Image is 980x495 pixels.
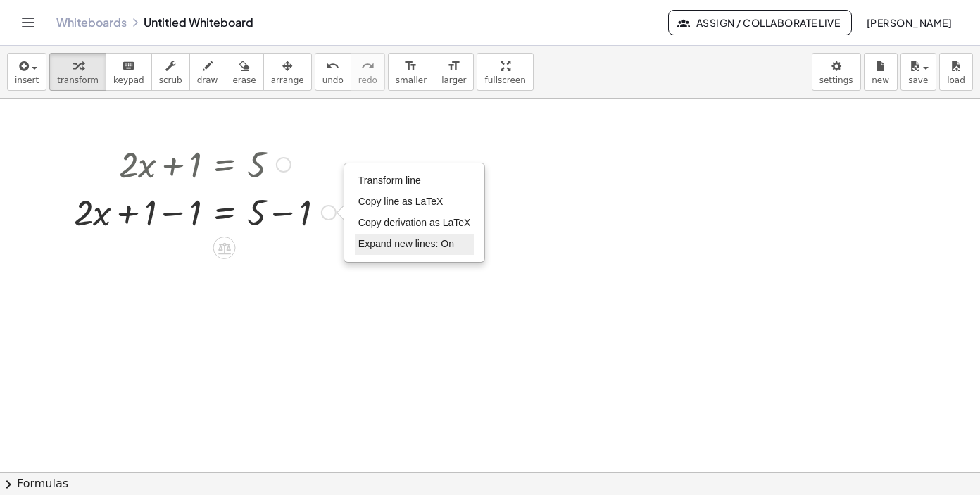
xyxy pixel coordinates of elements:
[56,15,127,30] a: Whiteboards
[358,75,377,85] span: redo
[151,53,190,91] button: scrub
[122,58,135,75] i: keyboard
[477,53,533,91] button: fullscreen
[15,75,39,85] span: insert
[358,175,421,186] span: Transform line
[358,238,454,249] span: Expand new lines: On
[908,75,928,85] span: save
[441,75,466,85] span: larger
[213,237,236,259] div: Apply the same math to both sides of the equation
[189,53,226,91] button: draw
[866,16,952,29] span: [PERSON_NAME]
[106,53,152,91] button: keyboardkeypad
[358,196,444,207] span: Copy line as LaTeX
[864,53,898,91] button: new
[57,75,99,85] span: transform
[900,53,936,91] button: save
[947,75,965,85] span: load
[388,53,434,91] button: format_sizesmaller
[271,75,304,85] span: arrange
[159,75,182,85] span: scrub
[263,53,312,91] button: arrange
[7,53,46,91] button: insert
[225,53,263,91] button: erase
[396,75,427,85] span: smaller
[197,75,218,85] span: draw
[939,53,973,91] button: load
[434,53,474,91] button: format_sizelarger
[326,58,339,75] i: undo
[322,75,344,85] span: undo
[447,58,460,75] i: format_size
[361,58,375,75] i: redo
[49,53,106,91] button: transform
[315,53,351,91] button: undoundo
[484,75,525,85] span: fullscreen
[812,53,861,91] button: settings
[358,217,471,228] span: Copy derivation as LaTeX
[855,10,963,35] button: [PERSON_NAME]
[17,11,39,34] button: Toggle navigation
[872,75,889,85] span: new
[404,58,417,75] i: format_size
[232,75,256,85] span: erase
[668,10,852,35] button: Assign / Collaborate Live
[113,75,144,85] span: keypad
[680,16,840,29] span: Assign / Collaborate Live
[351,53,385,91] button: redoredo
[819,75,853,85] span: settings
